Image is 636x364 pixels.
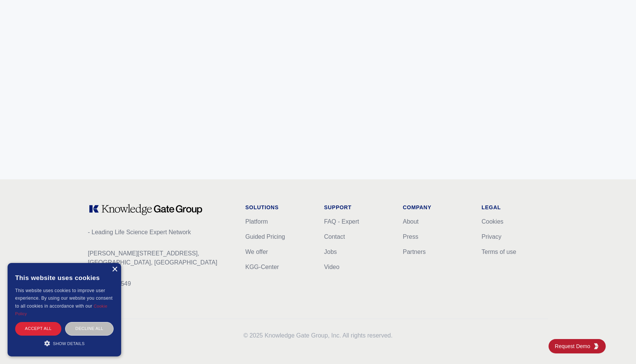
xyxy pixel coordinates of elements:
[15,269,114,287] div: This website uses cookies
[598,328,636,364] iframe: Chat Widget
[245,218,268,225] a: Platform
[15,322,61,335] div: Accept all
[88,331,548,340] p: 2025 Knowledge Gate Group, Inc. All rights reserved.
[555,342,593,350] span: Request Demo
[65,322,114,335] div: Decline all
[549,339,606,353] a: Request DemoKGG
[245,204,312,211] h1: Solutions
[324,233,345,240] a: Contact
[245,264,279,270] a: KGG-Center
[324,204,391,211] h1: Support
[403,218,419,225] a: About
[88,228,233,237] p: - Leading Life Science Expert Network
[482,218,503,225] a: Cookies
[324,264,340,270] a: Video
[243,332,248,339] span: ©
[88,279,233,288] p: CVR: 40302549
[482,249,516,255] a: Terms of use
[482,204,548,211] h1: Legal
[403,204,469,211] h1: Company
[112,267,117,272] div: Close
[403,249,426,255] a: Partners
[15,304,108,316] a: Cookie Policy
[403,233,418,240] a: Press
[324,249,337,255] a: Jobs
[245,233,285,240] a: Guided Pricing
[324,218,359,225] a: FAQ - Expert
[15,288,112,309] span: This website uses cookies to improve user experience. By using our website you consent to all coo...
[245,249,268,255] a: We offer
[53,341,85,346] span: Show details
[593,343,599,349] img: KGG
[88,249,233,267] p: [PERSON_NAME][STREET_ADDRESS], [GEOGRAPHIC_DATA], [GEOGRAPHIC_DATA]
[482,233,501,240] a: Privacy
[15,339,114,347] div: Show details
